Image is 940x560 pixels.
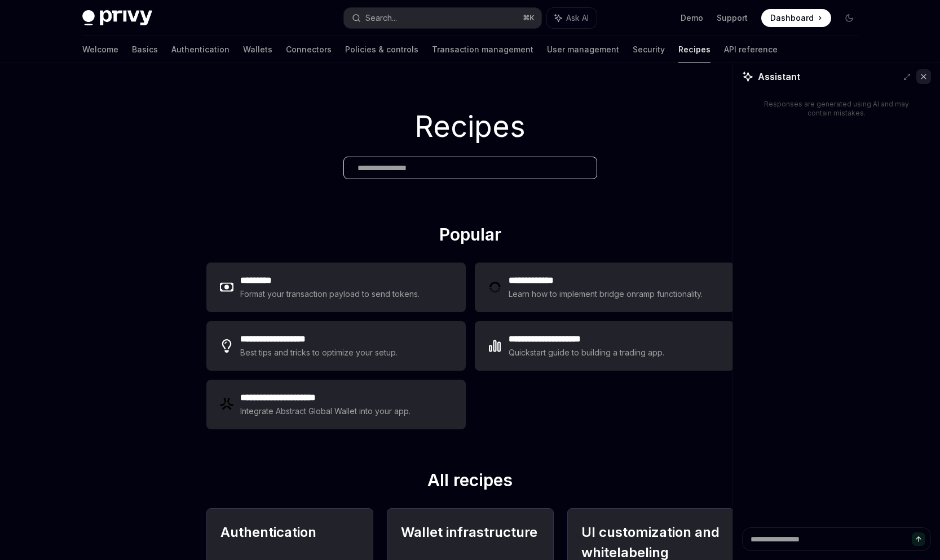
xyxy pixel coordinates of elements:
[717,12,748,24] a: Support
[523,14,535,23] span: ⌘ K
[132,36,158,63] a: Basics
[206,470,734,495] h2: All recipes
[171,36,230,63] a: Authentication
[770,12,814,24] span: Dashboard
[724,36,778,63] a: API reference
[840,9,858,27] button: Toggle dark mode
[681,12,703,24] a: Demo
[365,11,397,25] div: Search...
[286,36,332,63] a: Connectors
[82,10,152,26] img: dark logo
[206,224,734,249] h2: Popular
[761,9,831,27] a: Dashboard
[240,346,399,359] div: Best tips and tricks to optimize your setup.
[432,36,533,63] a: Transaction management
[566,12,589,24] span: Ask AI
[240,287,420,301] div: Format your transaction payload to send tokens.
[240,405,412,418] div: Integrate Abstract Global Wallet into your app.
[912,532,925,546] button: Send message
[760,100,913,118] div: Responses are generated using AI and may contain mistakes.
[547,36,619,63] a: User management
[509,346,665,359] div: Quickstart guide to building a trading app.
[243,36,272,63] a: Wallets
[509,287,706,301] div: Learn how to implement bridge onramp functionality.
[345,36,418,63] a: Policies & controls
[206,263,466,312] a: **** ****Format your transaction payload to send tokens.
[633,36,665,63] a: Security
[82,36,118,63] a: Welcome
[758,70,800,83] span: Assistant
[475,263,734,312] a: **** **** ***Learn how to implement bridge onramp functionality.
[547,8,597,28] button: Ask AI
[344,8,541,28] button: Search...⌘K
[678,36,710,63] a: Recipes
